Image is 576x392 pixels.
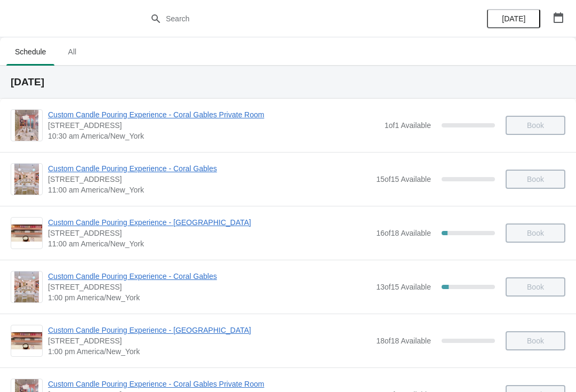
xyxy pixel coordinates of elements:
img: Custom Candle Pouring Experience - Coral Gables Private Room | 154 Giralda Avenue, Coral Gables, ... [15,110,38,141]
span: [STREET_ADDRESS] [48,335,371,346]
span: 11:00 am America/New_York [48,185,371,195]
input: Search [165,9,432,28]
button: [DATE] [487,9,540,28]
span: All [59,42,85,61]
span: 1 of 1 Available [385,121,431,130]
img: Custom Candle Pouring Experience - Fort Lauderdale | 914 East Las Olas Boulevard, Fort Lauderdale... [11,225,42,242]
span: [STREET_ADDRESS] [48,282,371,292]
span: Custom Candle Pouring Experience - [GEOGRAPHIC_DATA] [48,325,371,335]
span: Schedule [6,42,54,61]
span: 1:00 pm America/New_York [48,346,371,357]
span: 15 of 15 Available [376,175,431,183]
img: Custom Candle Pouring Experience - Coral Gables | 154 Giralda Avenue, Coral Gables, FL, USA | 1:0... [14,271,39,302]
h2: [DATE] [11,77,565,87]
span: [STREET_ADDRESS] [48,174,371,185]
span: 13 of 15 Available [376,283,431,291]
span: 1:00 pm America/New_York [48,292,371,303]
img: Custom Candle Pouring Experience - Fort Lauderdale | 914 East Las Olas Boulevard, Fort Lauderdale... [11,332,42,350]
span: 11:00 am America/New_York [48,238,371,249]
img: Custom Candle Pouring Experience - Coral Gables | 154 Giralda Avenue, Coral Gables, FL, USA | 11:... [14,164,39,195]
span: 10:30 am America/New_York [48,131,379,141]
span: [STREET_ADDRESS] [48,228,371,238]
span: [STREET_ADDRESS] [48,120,379,131]
span: Custom Candle Pouring Experience - [GEOGRAPHIC_DATA] [48,217,371,228]
span: 18 of 18 Available [376,337,431,345]
span: Custom Candle Pouring Experience - Coral Gables [48,271,371,282]
span: Custom Candle Pouring Experience - Coral Gables Private Room [48,109,379,120]
span: Custom Candle Pouring Experience - Coral Gables Private Room [48,379,379,389]
span: 16 of 18 Available [376,229,431,237]
span: Custom Candle Pouring Experience - Coral Gables [48,163,371,174]
span: [DATE] [502,14,525,23]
